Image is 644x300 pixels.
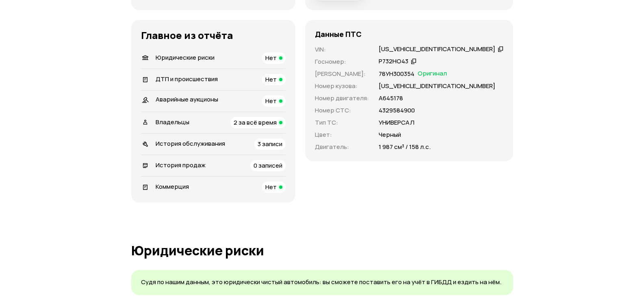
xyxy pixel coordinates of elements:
[315,57,369,66] p: Госномер :
[156,53,215,62] span: Юридические риски
[418,69,447,78] span: Оригинал
[379,45,495,54] div: [US_VEHICLE_IDENTIFICATION_NUMBER]
[315,106,369,115] p: Номер СТС :
[131,243,513,258] h1: Юридические риски
[156,118,189,126] span: Владельцы
[315,94,369,103] p: Номер двигателя :
[379,130,401,139] p: Черный
[156,161,206,169] span: История продаж
[315,30,362,39] h4: Данные ПТС
[315,142,369,151] p: Двигатель :
[379,57,408,66] div: Р732НО43
[379,82,495,91] p: [US_VEHICLE_IDENTIFICATION_NUMBER]
[379,69,414,78] p: 78УН300354
[379,118,414,127] p: УНИВЕРСАЛ
[265,183,277,191] span: Нет
[379,106,415,115] p: 4329584900
[315,82,369,91] p: Номер кузова :
[141,30,286,41] h3: Главное из отчёта
[379,142,431,151] p: 1 987 см³ / 158 л.с.
[315,69,369,78] p: [PERSON_NAME] :
[156,139,225,148] span: История обслуживания
[315,118,369,127] p: Тип ТС :
[315,130,369,139] p: Цвет :
[156,75,218,83] span: ДТП и происшествия
[265,97,277,105] span: Нет
[265,75,277,84] span: Нет
[379,94,403,103] p: А645178
[315,45,369,54] p: VIN :
[156,95,218,104] span: Аварийные аукционы
[141,278,503,287] p: Судя по нашим данным, это юридически чистый автомобиль: вы сможете поставить его на учёт в ГИБДД ...
[156,182,189,191] span: Коммерция
[254,161,282,170] span: 0 записей
[265,54,277,62] span: Нет
[258,140,282,148] span: 3 записи
[234,118,277,127] span: 2 за всё время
